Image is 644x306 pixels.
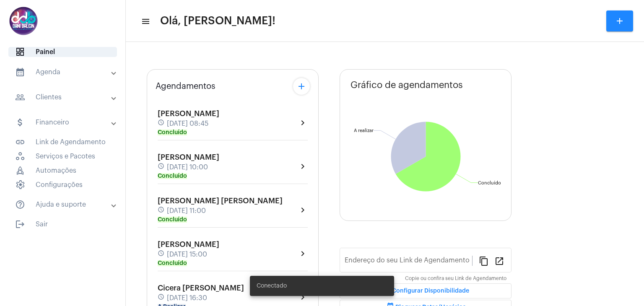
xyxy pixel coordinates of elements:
[158,217,187,223] mat-chip: Concluído
[156,82,216,91] span: Agendamentos
[8,220,117,229] span: Sair
[8,166,117,175] span: Automações
[167,207,206,215] span: [DATE] 11:00
[158,250,165,259] mat-icon: schedule
[15,67,25,77] mat-icon: sidenav icon
[158,173,187,179] mat-chip: Concluído
[15,151,25,161] span: sidenav icon
[494,256,504,266] mat-icon: open_in_new
[405,276,506,282] mat-hint: Copie ou confira seu Link de Agendamento
[158,130,187,135] mat-chip: Concluído
[479,256,489,266] mat-icon: content_copy
[158,163,165,172] mat-icon: schedule
[296,81,306,91] mat-icon: add
[158,293,165,303] mat-icon: schedule
[5,87,125,107] mat-expansion-panel-header: sidenav iconClientes
[141,16,149,26] mat-icon: sidenav icon
[478,181,501,185] text: Concluído
[298,249,308,259] mat-icon: chevron_right
[15,166,25,176] span: sidenav icon
[15,67,112,77] mat-panel-title: Agenda
[158,241,219,248] span: [PERSON_NAME]
[340,283,512,298] button: Configurar Disponibilidade
[15,137,25,147] mat-icon: sidenav icon
[8,180,117,189] span: Configurações
[7,4,40,38] img: 5016df74-caca-6049-816a-988d68c8aa82.png
[167,163,208,171] span: [DATE] 10:00
[298,118,308,128] mat-icon: chevron_right
[354,128,374,133] text: A realizar
[158,197,283,205] span: [PERSON_NAME] [PERSON_NAME]
[158,284,244,292] span: Cicera [PERSON_NAME]
[15,92,112,102] mat-panel-title: Clientes
[15,219,25,229] mat-icon: sidenav icon
[167,251,207,258] span: [DATE] 15:00
[158,119,165,128] mat-icon: schedule
[15,117,112,127] mat-panel-title: Financeiro
[15,200,112,210] mat-panel-title: Ajuda e suporte
[5,112,125,132] mat-expansion-panel-header: sidenav iconFinanceiro
[15,117,25,127] mat-icon: sidenav icon
[8,47,117,57] span: Painel
[167,294,207,302] span: [DATE] 16:30
[158,206,165,215] mat-icon: schedule
[298,205,308,215] mat-icon: chevron_right
[158,153,219,161] span: [PERSON_NAME]
[15,200,25,210] mat-icon: sidenav icon
[158,260,187,266] mat-chip: Concluído
[615,16,625,26] mat-icon: add
[345,258,472,266] input: Link
[15,180,25,190] span: sidenav icon
[8,137,117,147] span: Link de Agendamento
[158,110,219,117] span: [PERSON_NAME]
[351,80,463,90] span: Gráfico de agendamentos
[8,152,117,161] span: Serviços e Pacotes
[298,161,308,171] mat-icon: chevron_right
[5,62,125,82] mat-expansion-panel-header: sidenav iconAgenda
[15,92,25,102] mat-icon: sidenav icon
[15,47,25,57] span: sidenav icon
[160,14,275,28] span: Olá, [PERSON_NAME]!
[382,288,469,294] span: Configurar Disponibilidade
[257,282,287,290] span: Conectado
[167,120,208,127] span: [DATE] 08:45
[5,194,125,215] mat-expansion-panel-header: sidenav iconAjuda e suporte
